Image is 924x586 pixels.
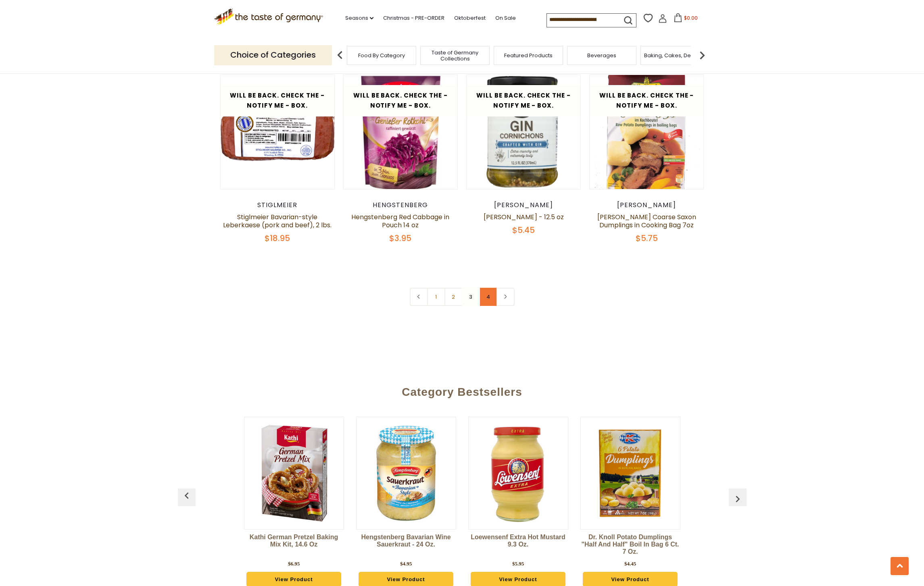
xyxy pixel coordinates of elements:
a: Loewensenf Extra Hot Mustard 9.3 oz. [468,534,568,558]
span: $18.95 [265,233,290,244]
img: Hengstenberg Bavarian Wine Sauerkraut - 24 oz. [357,424,456,523]
p: Choice of Categories [214,45,332,65]
div: [PERSON_NAME] [466,201,581,209]
a: 1 [427,288,445,306]
img: previous arrow [180,489,193,502]
a: Christmas - PRE-ORDER [383,14,444,23]
img: Loewensenf Extra Hot Mustard 9.3 oz. [469,424,568,523]
img: Kuehne Gin Cornichons - 12.5 oz [467,75,581,189]
a: Hengstenberg Red Cabbage in Pouch 14 oz [351,212,449,230]
div: Hengstenberg [343,201,458,209]
span: $0.00 [684,15,698,21]
div: $5.95 [512,560,524,568]
a: Taste of Germany Collections [423,50,487,62]
img: Kathi German Pretzel Baking Mix Kit, 14.6 oz [244,424,344,523]
a: Hengstenberg Bavarian Wine Sauerkraut - 24 oz. [356,534,456,558]
a: Seasons [345,14,373,23]
img: next arrow [694,47,710,63]
span: $5.75 [636,233,658,244]
button: $0.00 [669,13,703,25]
img: Stiglmeier Bavarian-style Leberkaese (pork and beef), 2 lbs. [221,75,335,189]
a: 2 [444,288,463,306]
a: Featured Products [504,52,553,58]
a: Stiglmeier Bavarian-style Leberkaese (pork and beef), 2 lbs. [223,212,332,230]
img: Werners Coarse Saxon Dumplings in Cooking Bag 7oz [590,75,704,189]
a: On Sale [495,14,516,23]
a: Oktoberfest [454,14,486,23]
a: Baking, Cakes, Desserts [644,52,707,58]
span: $3.95 [389,233,411,244]
a: 4 [479,288,497,306]
a: [PERSON_NAME] Coarse Saxon Dumplings in Cooking Bag 7oz [597,212,696,230]
a: Kathi German Pretzel Baking Mix Kit, 14.6 oz [244,534,344,558]
div: $6.95 [288,560,300,568]
img: previous arrow [332,47,348,63]
a: [PERSON_NAME] - 12.5 oz [484,212,564,222]
div: Category Bestsellers [182,374,743,407]
div: [PERSON_NAME] [589,201,704,209]
a: Food By Category [358,52,405,58]
div: $4.45 [624,560,636,568]
img: Hengstenberg Red Cabbage in Pouch 14 oz [344,75,458,190]
img: previous arrow [731,492,744,505]
div: Stiglmeier [220,201,335,209]
div: $4.95 [400,560,412,568]
a: Dr. Knoll Potato Dumplings "Half and Half" Boil in Bag 6 ct. 7 oz. [580,534,680,558]
img: Dr. Knoll Potato Dumplings [581,424,680,523]
a: Beverages [587,52,616,58]
span: $5.45 [512,224,535,236]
